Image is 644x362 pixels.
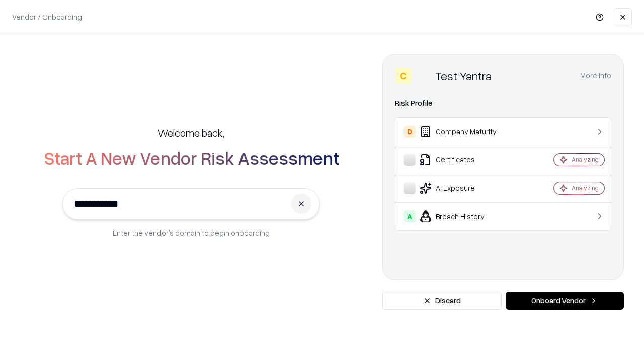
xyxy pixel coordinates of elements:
button: Discard [382,292,502,310]
p: Enter the vendor’s domain to begin onboarding [113,228,270,238]
p: Vendor / Onboarding [12,12,82,22]
div: A [404,210,416,222]
div: Test Yantra [435,68,492,84]
div: Company Maturity [404,126,524,138]
div: Certificates [404,154,524,166]
h5: Welcome back, [158,126,224,140]
button: More info [580,67,611,85]
div: Risk Profile [395,97,611,109]
div: C [395,68,411,84]
div: AI Exposure [404,182,524,194]
h2: Start A New Vendor Risk Assessment [44,148,339,168]
div: Analyzing [572,184,599,192]
div: D [404,126,416,138]
img: Test Yantra [415,68,431,84]
div: Breach History [404,210,524,222]
button: Onboard Vendor [506,292,624,310]
div: Analyzing [572,155,599,164]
